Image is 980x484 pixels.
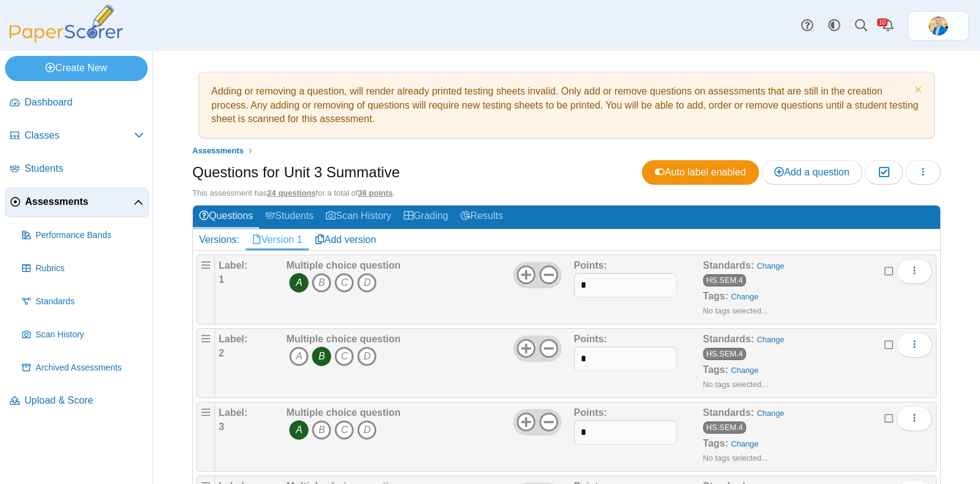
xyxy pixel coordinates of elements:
[703,274,747,286] a: HS.SEM.4
[36,229,144,242] span: Performance Bands
[897,259,932,283] button: More options
[289,273,309,293] i: A
[309,229,383,250] a: Add version
[357,347,377,366] i: D
[17,254,149,283] a: Rubrics
[219,407,247,418] b: Label:
[259,206,320,228] a: Students
[24,129,134,142] span: Classes
[398,206,454,228] a: Grading
[219,334,247,344] b: Label:
[219,348,224,358] b: 2
[36,263,144,275] span: Rubrics
[193,206,259,228] a: Questions
[5,386,149,416] a: Upload & Score
[703,453,768,463] small: No tags selected...
[197,255,215,325] div: Drag handle
[703,334,755,344] b: Standards:
[897,332,932,357] button: More options
[267,188,315,198] u: 24 questions
[875,12,902,39] a: Alerts
[246,229,309,250] a: Version 1
[286,407,401,418] b: Multiple choice question
[358,188,393,198] u: 36 points
[24,394,144,407] span: Upload & Score
[642,160,759,185] a: Auto label enabled
[286,334,401,344] b: Multiple choice question
[574,407,607,418] b: Points:
[197,328,215,398] div: Drag handle
[24,96,144,109] span: Dashboard
[908,11,969,40] a: ps.jrF02AmRZeRNgPWo
[5,5,127,42] img: PaperScorer
[703,421,747,434] a: HS.SEM.4
[36,329,144,341] span: Scan History
[703,407,755,418] b: Standards:
[703,260,755,271] b: Standards:
[24,162,144,175] span: Students
[454,206,509,228] a: Results
[219,260,247,271] b: Label:
[757,335,785,344] a: Change
[897,406,932,431] button: More options
[312,347,331,366] i: B
[286,260,401,271] b: Multiple choice question
[25,195,134,209] span: Assessments
[205,79,928,132] div: Adding or removing a question, will render already printed testing sheets invalid. Only add or re...
[357,420,377,440] i: D
[17,287,149,317] a: Standards
[192,188,941,199] div: This assessment has for a total of .
[703,291,728,301] b: Tags:
[36,296,144,308] span: Standards
[929,16,948,36] span: Travis McFarland
[17,221,149,250] a: Performance Bands
[703,364,728,375] b: Tags:
[757,261,785,271] a: Change
[17,320,149,350] a: Scan History
[197,402,215,472] div: Drag handle
[192,146,244,155] span: Assessments
[334,273,354,293] i: C
[655,167,746,177] span: Auto label enabled
[761,160,862,185] a: Add a question
[757,409,785,418] a: Change
[219,274,224,285] b: 1
[703,348,747,360] a: HS.SEM.4
[36,362,144,374] span: Archived Assessments
[334,420,354,440] i: C
[219,421,224,432] b: 3
[193,229,246,250] div: Versions:
[929,16,948,36] img: ps.jrF02AmRZeRNgPWo
[312,273,331,293] i: B
[5,121,149,151] a: Classes
[189,144,247,159] a: Assessments
[5,88,149,118] a: Dashboard
[574,334,607,344] b: Points:
[17,353,149,383] a: Archived Assessments
[703,438,728,448] b: Tags:
[320,206,398,228] a: Scan History
[289,420,309,440] i: A
[731,292,758,301] a: Change
[192,162,400,183] h1: Questions for Unit 3 Summative
[5,188,149,217] a: Assessments
[731,439,758,448] a: Change
[5,155,149,184] a: Students
[703,380,768,389] small: No tags selected...
[574,260,607,271] b: Points:
[774,167,850,177] span: Add a question
[5,56,148,80] a: Create New
[731,366,758,375] a: Change
[312,420,331,440] i: B
[703,306,768,315] small: No tags selected...
[334,347,354,366] i: C
[357,273,377,293] i: D
[5,34,127,44] a: PaperScorer
[911,85,922,98] a: Dismiss notice
[289,347,309,366] i: A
